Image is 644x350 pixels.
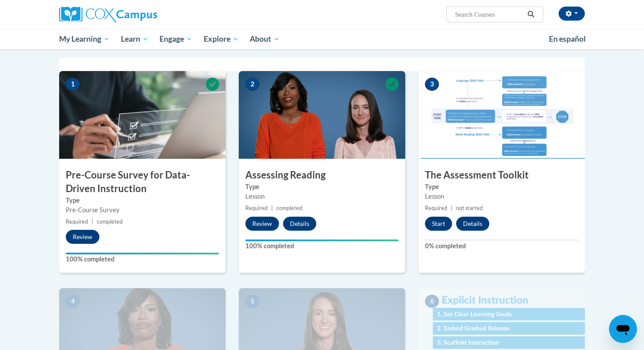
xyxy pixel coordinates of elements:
[239,71,405,159] img: Course Image
[549,34,586,43] span: En español
[456,205,483,211] span: not started
[59,34,110,44] span: My Learning
[59,168,226,196] h3: Pre-Course Survey for Data-Driven Instruction
[66,196,219,205] label: Type
[559,7,585,21] button: Account Settings
[66,254,219,264] label: 100% completed
[451,205,453,211] span: |
[244,29,286,49] a: About
[425,192,578,201] div: Lesson
[418,71,585,159] img: Course Image
[245,239,399,241] div: Your progress
[97,218,123,225] span: completed
[425,205,447,211] span: Required
[53,29,115,49] a: My Learning
[271,205,273,211] span: |
[59,7,157,22] img: Cox Campus
[245,217,279,231] button: Review
[245,182,399,192] label: Type
[92,218,93,225] span: |
[66,218,88,225] span: Required
[66,253,219,254] div: Your progress
[66,78,80,91] span: 1
[245,78,259,91] span: 2
[276,205,302,211] span: completed
[425,217,452,231] button: Start
[66,230,99,244] button: Review
[59,7,226,22] a: Cox Campus
[425,78,439,91] span: 3
[454,9,524,20] input: Search Courses
[66,295,80,308] span: 4
[115,29,154,49] a: Learn
[250,34,280,44] span: About
[245,192,399,201] div: Lesson
[46,29,598,49] div: Main menu
[543,30,591,48] a: En español
[159,34,192,44] span: Engage
[154,29,198,49] a: Engage
[418,168,585,182] h3: The Assessment Toolkit
[239,168,405,182] h3: Assessing Reading
[425,182,578,192] label: Type
[198,29,244,49] a: Explore
[524,9,538,20] button: Search
[425,295,439,308] span: 6
[245,295,259,308] span: 5
[59,71,226,159] img: Course Image
[121,34,149,44] span: Learn
[609,315,637,343] iframe: Button to launch messaging window
[245,241,399,251] label: 100% completed
[456,217,489,231] button: Details
[283,217,316,231] button: Details
[425,241,578,251] label: 0% completed
[204,34,239,44] span: Explore
[66,205,219,215] div: Pre-Course Survey
[245,205,268,211] span: Required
